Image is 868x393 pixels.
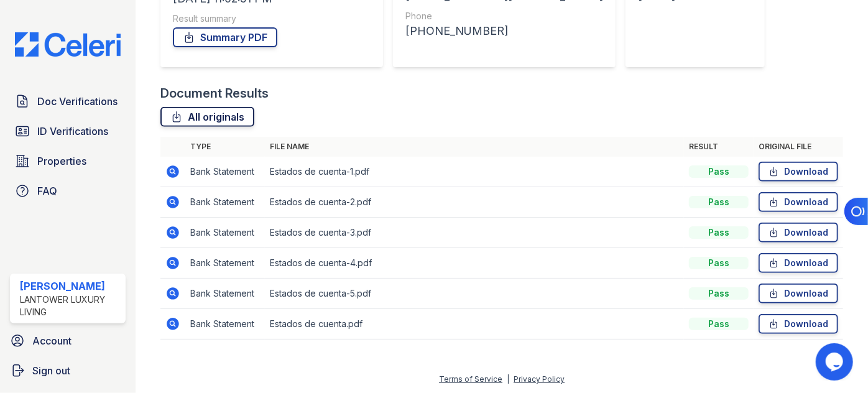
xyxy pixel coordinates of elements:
[185,248,265,279] td: Bank Statement
[689,257,749,269] div: Pass
[759,284,838,303] a: Download
[759,162,838,182] a: Download
[37,154,86,169] span: Properties
[265,157,684,187] td: Estados de cuenta-1.pdf
[185,137,265,157] th: Type
[37,94,118,109] span: Doc Verifications
[265,187,684,218] td: Estados de cuenta-2.pdf
[37,124,108,139] span: ID Verifications
[759,223,838,243] a: Download
[265,137,684,157] th: File name
[185,218,265,248] td: Bank Statement
[32,363,70,378] span: Sign out
[173,27,277,47] a: Summary PDF
[689,287,749,300] div: Pass
[759,253,838,273] a: Download
[265,309,684,340] td: Estados de cuenta.pdf
[405,10,603,22] div: Phone
[37,183,57,198] span: FAQ
[20,279,121,294] div: [PERSON_NAME]
[185,279,265,309] td: Bank Statement
[160,107,254,127] a: All originals
[10,119,126,144] a: ID Verifications
[173,12,371,25] div: Result summary
[185,157,265,187] td: Bank Statement
[10,149,126,173] a: Properties
[265,218,684,248] td: Estados de cuenta-3.pdf
[265,279,684,309] td: Estados de cuenta-5.pdf
[439,374,502,384] a: Terms of Service
[265,248,684,279] td: Estados de cuenta-4.pdf
[32,333,72,348] span: Account
[5,32,131,56] img: CE_Logo_Blue-a8612792a0a2168367f1c8372b55b34899dd931a85d93a1a3d3e32e68fde9ad4.png
[5,328,131,353] a: Account
[405,22,603,40] div: [PHONE_NUMBER]
[759,314,838,334] a: Download
[754,137,843,157] th: Original file
[507,374,509,384] div: |
[689,226,749,239] div: Pass
[514,374,565,384] a: Privacy Policy
[684,137,754,157] th: Result
[689,318,749,330] div: Pass
[689,165,749,178] div: Pass
[816,343,856,381] iframe: chat widget
[185,187,265,218] td: Bank Statement
[160,85,269,102] div: Document Results
[10,178,126,203] a: FAQ
[10,89,126,114] a: Doc Verifications
[185,309,265,340] td: Bank Statement
[759,192,838,212] a: Download
[20,294,121,318] div: Lantower Luxury Living
[689,196,749,208] div: Pass
[5,358,131,383] a: Sign out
